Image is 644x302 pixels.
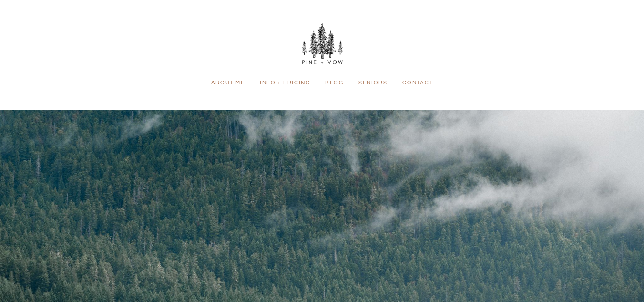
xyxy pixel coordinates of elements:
a: Contact [398,79,439,87]
a: Blog [320,79,348,87]
a: Info + Pricing [255,79,315,87]
a: About Me [206,79,250,87]
a: Seniors [353,79,393,87]
img: Pine + Vow [301,23,344,66]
